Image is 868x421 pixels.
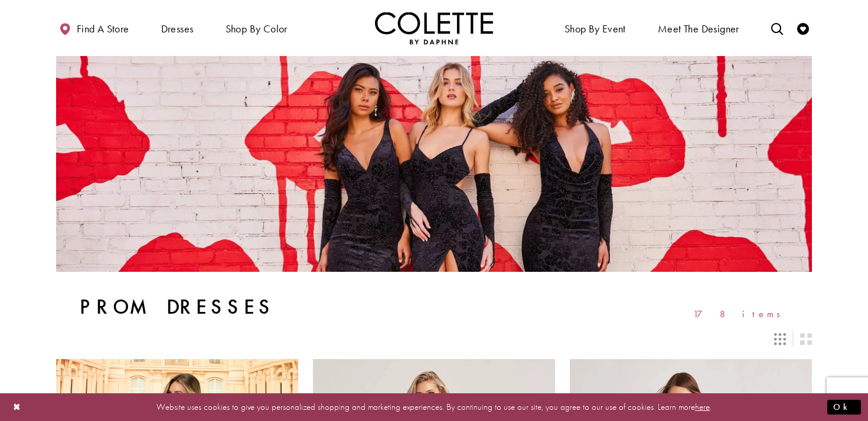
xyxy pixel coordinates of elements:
a: Find a store [56,12,132,44]
a: Toggle search [768,12,786,44]
span: Dresses [161,23,194,35]
div: Layout Controls [49,326,819,352]
a: Visit Home Page [375,12,493,44]
a: Meet the designer [655,12,742,44]
span: Shop By Event [564,23,626,35]
span: Shop by color [226,23,288,35]
span: Find a store [77,23,129,35]
img: Colette by Daphne [375,12,493,44]
span: Shop by color [223,12,291,44]
span: Shop By Event [562,12,629,44]
span: 178 items [693,309,788,319]
span: Switch layout to 2 columns [800,333,812,345]
span: Switch layout to 3 columns [774,333,786,345]
button: Submit Dialog [827,400,861,415]
span: Dresses [158,12,197,44]
button: Close Dialog [7,397,27,417]
a: here [695,401,710,413]
a: Check Wishlist [794,12,812,44]
p: Website uses cookies to give you personalized shopping and marketing experiences. By continuing t... [85,399,783,415]
span: Meet the designer [658,23,739,35]
h1: Prom Dresses [80,295,275,319]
